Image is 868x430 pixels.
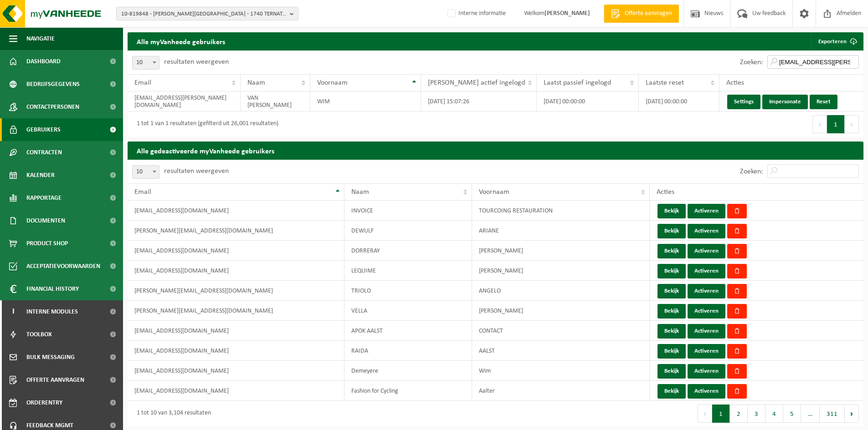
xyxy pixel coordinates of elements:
[783,405,801,423] button: 5
[472,381,650,401] td: Aalter
[688,344,725,359] button: Activeren
[133,56,159,69] span: 10
[128,341,344,361] td: [EMAIL_ADDRESS][DOMAIN_NAME]
[26,141,62,164] span: Contracten
[544,10,590,17] strong: [PERSON_NAME]
[740,168,763,175] label: Zoeken:
[688,364,725,379] button: Activeren
[344,361,472,381] td: Demeyere
[472,201,650,221] td: TOURCOING RESTAURATION
[310,91,421,111] td: WIM
[134,188,151,196] span: Email
[765,405,783,423] button: 4
[472,321,650,341] td: CONTACT
[801,405,820,423] span: …
[26,187,62,209] span: Rapportage
[344,321,472,341] td: APOK AALST
[133,166,159,178] span: 10
[26,346,75,369] span: Bulk Messaging
[688,224,725,238] button: Activeren
[479,188,509,196] span: Voornaam
[132,165,159,179] span: 10
[604,5,679,23] a: Offerte aanvragen
[26,27,55,50] span: Navigatie
[688,284,725,298] button: Activeren
[537,91,639,111] td: [DATE] 00:00:00
[26,300,78,323] span: Interne modules
[428,79,525,86] span: [PERSON_NAME] actief ingelogd
[344,241,472,261] td: DORRERAY
[26,209,65,232] span: Documenten
[132,56,159,70] span: 10
[128,221,344,241] td: [PERSON_NAME][EMAIL_ADDRESS][DOMAIN_NAME]
[657,284,686,298] button: Bekijk
[344,201,472,221] td: INVOICE
[164,58,229,66] label: resultaten weergeven
[26,278,79,300] span: Financial History
[317,79,348,86] span: Voornaam
[657,244,686,258] button: Bekijk
[472,221,650,241] td: ARIANE
[128,321,344,341] td: [EMAIL_ADDRESS][DOMAIN_NAME]
[827,115,845,133] button: 1
[726,79,744,86] span: Acties
[128,381,344,401] td: [EMAIL_ADDRESS][DOMAIN_NAME]
[128,261,344,281] td: [EMAIL_ADDRESS][DOMAIN_NAME]
[241,91,310,111] td: VAN [PERSON_NAME]
[730,405,748,423] button: 2
[421,91,537,111] td: [DATE] 15:07:26
[128,142,863,159] h2: Alle gedeactiveerde myVanheede gebruikers
[657,304,686,319] button: Bekijk
[688,204,725,218] button: Activeren
[657,188,674,196] span: Acties
[712,405,730,423] button: 1
[128,361,344,381] td: [EMAIL_ADDRESS][DOMAIN_NAME]
[472,241,650,261] td: [PERSON_NAME]
[472,281,650,301] td: ANGELO
[121,7,286,21] span: 10-819848 - [PERSON_NAME][GEOGRAPHIC_DATA] - 1740 TERNAT, [STREET_ADDRESS]
[812,115,827,133] button: Previous
[472,341,650,361] td: AALST
[811,32,863,51] a: Exporteren
[845,115,859,133] button: Next
[472,261,650,281] td: [PERSON_NAME]
[657,344,686,359] button: Bekijk
[657,204,686,218] button: Bekijk
[657,364,686,379] button: Bekijk
[344,221,472,241] td: DEWULF
[688,384,725,399] button: Activeren
[544,79,611,86] span: Laatst passief ingelogd
[26,255,100,278] span: Acceptatievoorwaarden
[26,369,84,391] span: Offerte aanvragen
[26,232,68,255] span: Product Shop
[688,324,725,339] button: Activeren
[132,116,278,132] div: 1 tot 1 van 1 resultaten (gefilterd uit 26,001 resultaten)
[128,201,344,221] td: [EMAIL_ADDRESS][DOMAIN_NAME]
[646,79,684,86] span: Laatste reset
[740,59,763,66] label: Zoeken:
[128,32,234,50] h2: Alle myVanheede gebruikers
[748,405,765,423] button: 3
[26,118,61,141] span: Gebruikers
[657,264,686,278] button: Bekijk
[762,95,808,109] a: Impersonate
[688,244,725,258] button: Activeren
[657,324,686,339] button: Bekijk
[26,391,103,414] span: Orderentry Goedkeuring
[344,381,472,401] td: Fashion for Cycling
[344,281,472,301] td: TRIOLO
[344,341,472,361] td: RAIDA
[26,164,55,187] span: Kalender
[132,405,211,422] div: 1 tot 10 van 3,104 resultaten
[134,79,151,86] span: Email
[164,167,229,175] label: resultaten weergeven
[446,7,506,20] label: Interne informatie
[639,91,719,111] td: [DATE] 00:00:00
[810,95,837,109] a: Reset
[688,304,725,319] button: Activeren
[128,91,241,111] td: [EMAIL_ADDRESS][PERSON_NAME][DOMAIN_NAME]
[247,79,265,86] span: Naam
[820,405,845,423] button: 311
[622,9,674,18] span: Offerte aanvragen
[472,361,650,381] td: Wim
